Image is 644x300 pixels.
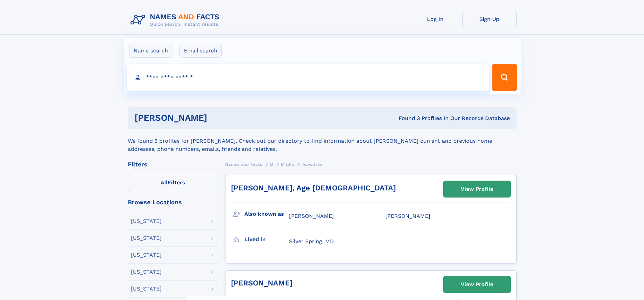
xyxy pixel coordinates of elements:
div: View Profile [461,277,493,292]
span: All [161,179,168,186]
a: View Profile [444,181,510,197]
div: [US_STATE] [131,286,162,292]
div: We found 3 profiles for [PERSON_NAME]. Check out our directory to find information about [PERSON_... [128,129,517,153]
a: Sign Up [462,11,517,27]
a: Names and Facts [225,160,262,168]
span: Silver Spring, MD [289,238,334,245]
div: View Profile [461,181,493,197]
div: [US_STATE] [131,218,162,224]
div: Filters [128,161,218,167]
a: Log In [408,11,462,27]
span: Tewodros [302,162,323,167]
img: Logo Names and Facts [128,11,225,29]
span: [PERSON_NAME] [289,213,334,219]
label: Filters [128,175,218,191]
div: Browse Locations [128,199,218,205]
a: Mitiku [281,160,294,168]
a: M [270,160,273,168]
h1: [PERSON_NAME] [135,114,303,122]
div: [US_STATE] [131,252,162,258]
h3: Lived in [244,234,289,245]
label: Name search [129,44,172,58]
div: [US_STATE] [131,269,162,275]
div: [US_STATE] [131,235,162,241]
span: [PERSON_NAME] [385,213,430,219]
h3: Also known as [244,208,289,220]
span: Mitiku [281,162,294,167]
input: search input [127,64,489,91]
a: [PERSON_NAME], Age [DEMOGRAPHIC_DATA] [231,184,396,192]
a: [PERSON_NAME] [231,279,292,287]
button: Search Button [492,64,517,91]
div: Found 3 Profiles In Our Records Database [303,115,510,122]
label: Email search [180,44,222,58]
span: M [270,162,273,167]
a: View Profile [444,276,510,293]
